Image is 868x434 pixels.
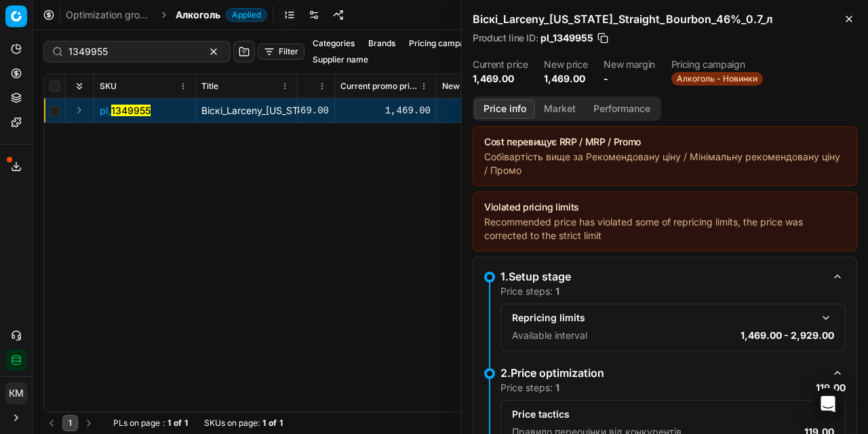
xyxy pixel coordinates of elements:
p: Price steps: [500,381,559,395]
dt: New margin [604,60,655,69]
span: Current promo price [340,81,417,92]
nav: pagination [43,415,97,431]
span: АлкогольApplied [176,8,267,22]
button: Price info [475,99,535,119]
div: Recommended price has violated some of repricing limits, the price was corrected to the strict limit [484,215,846,242]
p: Available interval [512,329,587,342]
dt: Current price [473,60,528,69]
button: Market [535,99,585,119]
strong: of [269,418,277,429]
button: Filter [258,43,304,60]
strong: 1 [262,418,266,429]
button: Expand all [71,78,87,94]
button: Pricing campaign [403,35,481,52]
div: 1.Setup stage [500,268,824,285]
strong: 1 [555,382,559,393]
a: Optimization groups [66,8,153,22]
button: Go to previous page [43,415,60,431]
span: SKU [100,81,117,92]
input: Search by SKU or title [68,45,195,58]
button: Go to next page [81,415,97,431]
div: 1,469.00 [442,104,532,117]
span: Title [201,81,218,92]
div: 2.Price optimization [500,365,824,381]
strong: 1 [279,418,283,429]
span: Product line ID : [473,33,538,43]
span: Алкоголь - Новинки [671,72,763,86]
span: PLs on page [113,418,160,429]
div: 1,469.00 [340,104,431,117]
button: Brands [363,35,401,52]
span: Applied [226,8,267,22]
dd: 1,469.00 [473,72,528,86]
span: New price [442,81,481,92]
dd: 1,469.00 [544,72,587,86]
strong: 1 [184,418,188,429]
div: Violated pricing limits [484,200,846,214]
button: КM [5,382,27,404]
mark: 1349955 [111,105,151,116]
dt: New price [544,60,587,69]
button: pl_1349955 [100,104,151,117]
p: 119.00 [816,381,846,395]
h2: Віскі_Larceny_[US_STATE]_Straight_Bourbon_46%_0.7_л [473,11,857,27]
div: Собівартість вище за Рекомендовану ціну / Мінімальну рекомендовану ціну / Промо [484,150,846,177]
p: Price steps: [500,285,559,298]
div: Price tactics [512,408,812,421]
nav: breadcrumb [66,8,267,22]
button: Supplier name [307,52,374,68]
button: Categories [307,35,360,52]
span: pl_ [100,104,151,117]
div: Open Intercom Messenger [812,388,844,420]
span: Алкоголь [176,8,220,22]
button: 1 [62,415,78,431]
strong: of [174,418,182,429]
span: КM [6,383,26,403]
div: : [113,418,188,429]
span: Віскі_Larceny_[US_STATE]_Straight_Bourbon_46%_0.7_л [201,105,450,116]
p: 1,469.00 - 2,929.00 [741,329,834,342]
button: Expand [71,102,87,118]
div: Cost перевищує RRP / MRP / Promo [484,135,846,149]
strong: 1 [167,418,171,429]
div: Repricing limits [512,311,812,325]
span: pl_1349955 [540,31,593,45]
dt: Pricing campaign [671,60,763,69]
button: Performance [585,99,659,119]
span: SKUs on page : [204,418,260,429]
strong: 1 [555,285,559,297]
dd: - [604,72,655,86]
